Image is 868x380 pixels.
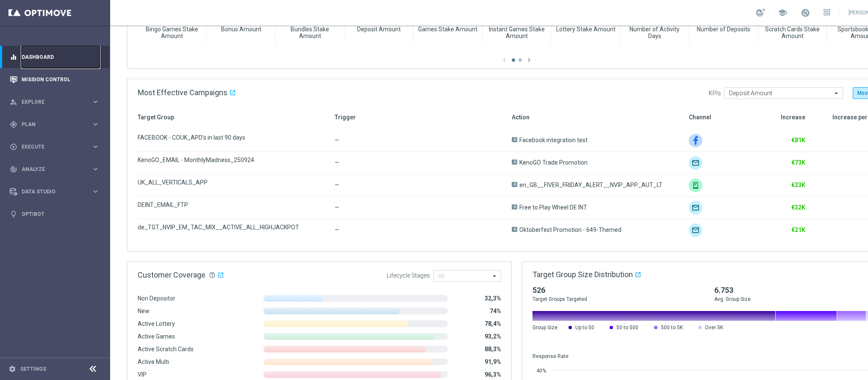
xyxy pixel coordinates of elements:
[10,98,92,106] div: Explore
[9,76,100,83] button: Mission Control
[10,165,17,173] i: track_changes
[22,68,100,91] a: Mission Control
[92,143,100,151] i: keyboard_arrow_right
[22,203,100,225] a: Optibot
[778,8,787,17] span: school
[20,366,46,372] a: Settings
[10,188,92,196] div: Data Studio
[22,144,92,149] span: Execute
[10,98,17,106] i: person_search
[22,46,100,68] a: Dashboard
[10,121,17,128] i: gps_fixed
[22,122,92,127] span: Plan
[9,211,100,218] button: lightbulb Optibot
[10,165,92,173] div: Analyze
[10,143,92,151] div: Execute
[10,68,100,91] div: Mission Control
[92,120,100,128] i: keyboard_arrow_right
[22,189,92,194] span: Data Studio
[22,167,92,172] span: Analyze
[10,143,17,151] i: play_circle_outline
[9,143,100,150] button: play_circle_outline Execute keyboard_arrow_right
[10,210,17,218] i: lightbulb
[10,121,92,128] div: Plan
[22,99,92,105] span: Explore
[10,203,100,225] div: Optibot
[9,54,100,61] button: equalizer Dashboard
[92,165,100,173] i: keyboard_arrow_right
[9,121,100,128] button: gps_fixed Plan keyboard_arrow_right
[92,98,100,106] i: keyboard_arrow_right
[9,99,100,105] button: person_search Explore keyboard_arrow_right
[92,187,100,196] i: keyboard_arrow_right
[10,46,100,68] div: Dashboard
[9,166,100,173] button: track_changes Analyze keyboard_arrow_right
[9,188,100,195] button: Data Studio keyboard_arrow_right
[10,53,17,61] i: equalizer
[8,365,16,373] i: settings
